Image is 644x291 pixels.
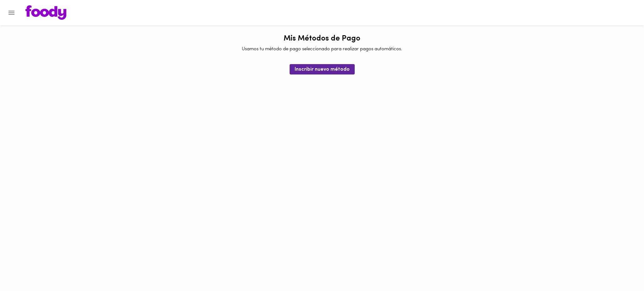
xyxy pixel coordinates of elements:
button: Inscribir nuevo método [290,64,355,74]
p: Usamos tu método de pago seleccionado para realizar pagos automáticos. [242,46,402,52]
button: Menu [4,5,19,20]
iframe: Messagebird Livechat Widget [608,255,638,285]
h1: Mis Métodos de Pago [284,35,360,43]
img: logo.png [25,5,66,20]
span: Inscribir nuevo método [295,67,350,73]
